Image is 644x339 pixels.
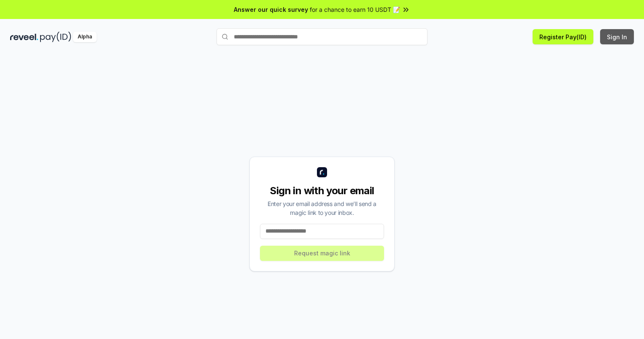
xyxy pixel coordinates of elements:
[73,32,97,42] div: Alpha
[533,29,593,44] button: Register Pay(ID)
[260,199,384,217] div: Enter your email address and we’ll send a magic link to your inbox.
[234,5,308,14] span: Answer our quick survey
[10,32,38,42] img: reveel_dark
[40,32,71,42] img: pay_id
[600,29,634,44] button: Sign In
[317,167,327,177] img: logo_small
[310,5,400,14] span: for a chance to earn 10 USDT 📝
[260,184,384,198] div: Sign in with your email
